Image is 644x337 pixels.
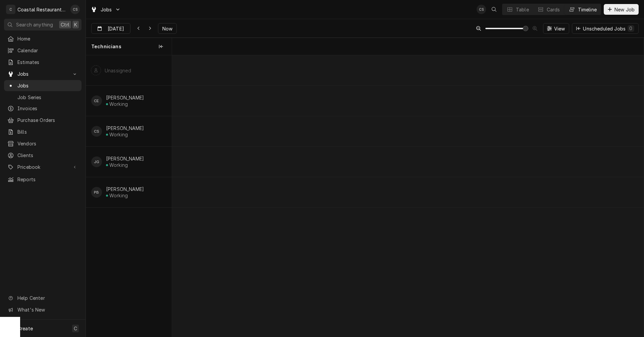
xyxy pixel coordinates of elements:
[91,126,102,137] div: CS
[17,306,77,313] span: What's New
[629,25,633,32] div: 0
[109,162,128,168] div: Working
[17,176,78,183] span: Reports
[6,5,15,14] div: C
[91,95,102,106] div: CE
[4,161,82,173] a: Go to Pricebook
[161,25,174,32] span: Now
[91,126,102,137] div: Chris Sockriter's Avatar
[17,128,78,135] span: Bills
[91,43,121,50] span: Technicians
[4,33,82,44] a: Home
[106,186,144,192] div: [PERSON_NAME]
[4,92,82,103] a: Job Series
[4,45,82,56] a: Calendar
[583,25,634,32] div: Unscheduled Jobs
[17,94,78,101] span: Job Series
[17,82,78,89] span: Jobs
[17,163,68,171] span: Pricebook
[4,304,82,315] a: Go to What's New
[88,4,123,15] a: Go to Jobs
[4,103,82,114] a: Invoices
[17,47,78,54] span: Calendar
[4,150,82,161] a: Clients
[70,5,80,14] div: CS
[4,174,82,185] a: Reports
[477,5,486,14] div: CS
[4,19,82,30] button: Search anythingCtrlK
[70,5,80,14] div: Chris Sockriter's Avatar
[17,105,78,112] span: Invoices
[17,152,78,159] span: Clients
[516,6,529,13] div: Table
[106,95,144,100] div: [PERSON_NAME]
[17,6,67,13] div: Coastal Restaurant Repair
[17,59,78,66] span: Estimates
[16,21,53,28] span: Search anything
[74,21,77,28] span: K
[74,325,77,332] span: C
[4,80,82,91] a: Jobs
[613,6,636,13] span: New Job
[4,68,82,79] a: Go to Jobs
[4,292,82,304] a: Go to Help Center
[91,156,102,167] div: James Gatton's Avatar
[553,25,567,32] span: View
[91,23,130,34] button: [DATE]
[604,4,639,15] button: New Job
[61,21,69,28] span: Ctrl
[109,101,128,107] div: Working
[106,156,144,161] div: [PERSON_NAME]
[4,57,82,68] a: Estimates
[158,23,177,34] button: Now
[17,117,78,124] span: Purchase Orders
[109,132,128,137] div: Working
[91,187,102,198] div: Phill Blush's Avatar
[477,5,486,14] div: Chris Sockriter's Avatar
[4,138,82,149] a: Vendors
[86,55,172,337] div: left
[105,68,131,73] div: Unassigned
[578,6,597,13] div: Timeline
[109,193,128,198] div: Working
[91,156,102,167] div: JG
[547,6,560,13] div: Cards
[91,95,102,106] div: Carlos Espin's Avatar
[572,23,639,34] button: Unscheduled Jobs0
[106,125,144,131] div: [PERSON_NAME]
[4,115,82,126] a: Purchase Orders
[17,70,68,77] span: Jobs
[101,6,112,13] span: Jobs
[17,326,33,331] span: Create
[17,140,78,147] span: Vendors
[17,35,78,42] span: Home
[17,294,77,301] span: Help Center
[489,4,499,15] button: Open search
[543,23,570,34] button: View
[4,126,82,137] a: Bills
[91,187,102,198] div: PB
[86,38,172,55] div: Technicians column. SPACE for context menu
